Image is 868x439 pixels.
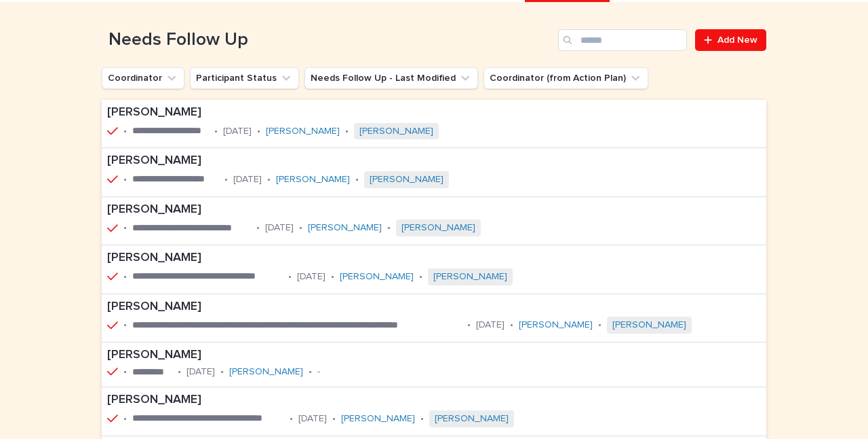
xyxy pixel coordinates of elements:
a: [PERSON_NAME] [229,366,303,378]
button: Coordinator (from Action Plan) [484,67,648,89]
p: • [214,126,218,137]
p: [DATE] [223,126,252,137]
p: • [345,126,349,137]
p: [PERSON_NAME] [107,203,578,217]
h1: Needs Follow Up [102,29,553,51]
a: [PERSON_NAME] [276,174,350,186]
button: Coordinator [102,67,184,89]
p: • [224,174,228,186]
p: [PERSON_NAME] [107,154,546,169]
p: • [288,271,292,283]
p: • [419,271,422,283]
p: [PERSON_NAME] [107,251,610,266]
p: [DATE] [298,413,327,425]
a: [PERSON_NAME] [266,126,340,137]
p: [PERSON_NAME] [107,300,761,315]
p: • [387,222,391,234]
p: • [123,413,127,425]
a: [PERSON_NAME] [340,271,414,283]
p: [PERSON_NAME] [107,348,414,363]
p: • [510,319,513,331]
a: [PERSON_NAME] [308,222,382,234]
a: [PERSON_NAME] [435,413,509,425]
p: • [309,366,312,378]
p: • [178,366,181,378]
p: • [123,366,127,378]
p: • [420,413,424,425]
a: [PERSON_NAME] [519,319,593,331]
a: [PERSON_NAME]•**** ****•[DATE]•[PERSON_NAME] •- [102,343,766,387]
p: [DATE] [233,174,262,186]
p: • [290,413,293,425]
p: • [598,319,601,331]
span: Add New [717,35,757,45]
a: [PERSON_NAME] [401,222,475,234]
p: • [123,126,127,137]
p: • [123,174,127,186]
p: • [123,222,127,234]
p: [DATE] [476,319,505,331]
p: [DATE] [265,222,294,234]
p: [DATE] [297,271,325,283]
p: • [220,366,224,378]
p: • [123,271,127,283]
p: • [123,319,127,331]
p: [DATE] [186,366,215,378]
a: [PERSON_NAME] [359,126,433,137]
p: - [317,366,320,378]
a: [PERSON_NAME] [612,319,686,331]
p: • [467,319,471,331]
p: • [332,413,336,425]
p: • [331,271,334,283]
button: Participant Status [190,67,299,89]
a: [PERSON_NAME] [341,413,415,425]
p: • [299,222,302,234]
p: • [256,222,260,234]
p: [PERSON_NAME] [107,393,611,408]
button: Needs Follow Up - Last Modified [304,67,478,89]
input: Search [558,29,687,51]
a: [PERSON_NAME] [370,174,443,186]
a: [PERSON_NAME] [433,271,507,283]
p: • [355,174,359,186]
p: • [267,174,271,186]
p: [PERSON_NAME] [107,105,536,120]
a: Add New [695,29,766,51]
p: • [257,126,260,137]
